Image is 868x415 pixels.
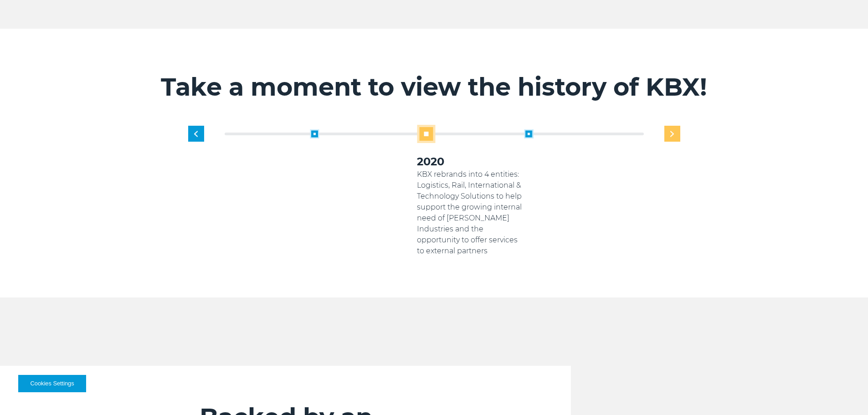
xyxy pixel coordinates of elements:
div: Previous slide [188,126,204,142]
img: next slide [670,131,674,137]
h3: 2020 [417,154,524,169]
h2: Take a moment to view the history of KBX! [154,72,714,102]
img: previous slide [194,131,198,137]
button: Cookies Settings [18,375,86,392]
div: Next slide [664,126,680,142]
p: KBX rebrands into 4 entities: Logistics, Rail, International & Technology Solutions to help suppo... [417,169,524,256]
